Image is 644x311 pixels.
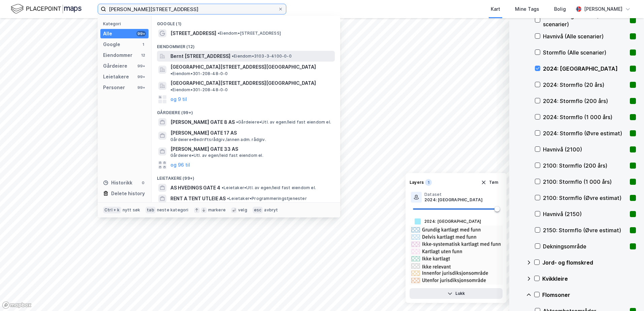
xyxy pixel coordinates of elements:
span: Eiendom • 301-208-48-0-0 [170,71,228,76]
div: nytt søk [123,207,140,213]
div: 2100: Stormflo (Øvre estimat) [543,194,627,202]
span: [GEOGRAPHIC_DATA][STREET_ADDRESS][GEOGRAPHIC_DATA] [170,63,316,71]
div: Gårdeiere [103,62,127,70]
span: Leietaker • Utl. av egen/leid fast eiendom el. [222,185,316,191]
div: Personer [103,83,125,92]
div: Stormflo (Alle scenarier) [543,48,627,57]
div: Delete history [111,189,145,198]
span: [PERSON_NAME] GATE 17 AS [170,129,332,137]
span: RENT A TENT UTLEIE AS [170,195,226,203]
div: Gårdeiere (99+) [152,105,340,117]
span: Eiendom • 3103-3-4100-0-0 [232,54,292,59]
div: 1 [140,42,146,47]
button: og 96 til [170,161,190,169]
div: Bolig [554,5,566,13]
div: 2024: Stormflo (Øvre estimat) [543,129,627,137]
div: Leietakere [103,73,129,81]
span: • [232,54,234,59]
div: 2024: Stormflo (1 000 års) [543,113,627,121]
div: 2100: Stormflo (200 års) [543,162,627,170]
span: Gårdeiere • Bedriftsrådgiv./annen adm. rådgiv. [170,137,266,142]
div: 2024: Stormflo (200 års) [543,97,627,105]
span: Gårdeiere • Utl. av egen/leid fast eiendom el. [170,153,263,158]
div: 2150: Stormflo (Øvre estimat) [543,226,627,234]
div: Stormflo og havnivå (Alle scenarier) [543,12,627,28]
span: • [218,31,220,36]
span: • [236,119,238,125]
div: Flomsoner [542,291,636,299]
div: Havnivå (2150) [543,210,627,218]
a: Mapbox homepage [2,301,32,309]
button: og 9 til [170,95,187,103]
span: Gårdeiere • Utl. av egen/leid fast eiendom el. [236,119,331,125]
span: [PERSON_NAME] GATE 33 AS [170,145,332,153]
div: 99+ [136,31,146,36]
div: 1 [425,179,432,186]
div: Alle [103,30,112,38]
span: Eiendom • [STREET_ADDRESS] [218,31,281,36]
iframe: Chat Widget [610,279,644,311]
span: [STREET_ADDRESS] [170,29,216,37]
button: Tøm [477,177,503,188]
div: Eiendommer [103,51,132,59]
div: Kategori [103,21,149,26]
div: Mine Tags [515,5,539,13]
div: Havnivå (2100) [543,145,627,153]
div: markere [208,207,226,213]
div: Kvikkleire [542,275,636,283]
span: • [170,87,172,92]
div: Dataset [424,192,483,197]
div: 2100: Stormflo (1 000 års) [543,178,627,186]
div: 2024: [GEOGRAPHIC_DATA] [543,65,627,73]
div: Havnivå (Alle scenarier) [543,32,627,40]
div: 99+ [136,63,146,69]
div: 0 [140,180,146,185]
div: Historikk [103,179,132,187]
input: Søk på adresse, matrikkel, gårdeiere, leietakere eller personer [106,4,278,14]
div: 99+ [136,74,146,79]
span: • [227,196,229,201]
div: Ctrl + k [103,207,121,213]
div: Dekningsområde [543,242,627,250]
div: 2024: [GEOGRAPHIC_DATA] [424,219,481,224]
span: [PERSON_NAME] GATE 8 AS [170,118,235,126]
div: [PERSON_NAME] [584,5,622,13]
div: 2024: [GEOGRAPHIC_DATA] [424,197,483,203]
span: Bernt [STREET_ADDRESS] [170,52,230,60]
span: • [170,71,172,76]
div: Jord- og flomskred [542,258,636,267]
div: Kart [491,5,500,13]
div: neste kategori [157,207,189,213]
img: logo.f888ab2527a4732fd821a326f86c7f29.svg [11,3,82,15]
span: • [222,185,224,190]
div: Google [103,40,120,48]
div: Leietakere (99+) [152,170,340,182]
div: avbryt [264,207,278,213]
div: velg [238,207,247,213]
span: AS HVEDINGS GATE 4 [170,184,220,192]
div: Google (1) [152,16,340,28]
span: Eiendom • 301-208-48-0-0 [170,87,228,93]
button: Lukk [410,288,503,299]
div: 2024: Stormflo (20 års) [543,81,627,89]
div: Eiendommer (12) [152,39,340,51]
div: tab [146,207,156,213]
div: 12 [140,53,146,58]
span: [GEOGRAPHIC_DATA][STREET_ADDRESS][GEOGRAPHIC_DATA] [170,79,316,87]
div: esc [253,207,263,213]
div: Layers [410,180,424,185]
div: 99+ [136,85,146,90]
span: Leietaker • Programmeringstjenester [227,196,307,201]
